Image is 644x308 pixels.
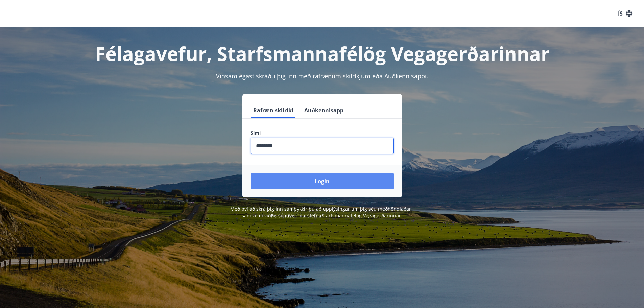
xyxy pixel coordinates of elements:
[251,102,296,118] button: Rafræn skilríki
[251,173,394,189] button: Login
[614,7,636,20] button: ÍS
[302,102,346,118] button: Auðkennisapp
[251,129,394,136] label: Sími
[230,206,414,219] span: Með því að skrá þig inn samþykkir þú að upplýsingar um þig séu meðhöndlaðar í samræmi við Starfsm...
[87,41,557,66] h1: Félagavefur, Starfsmannafélög Vegagerðarinnar
[271,212,321,219] a: Persónuverndarstefna
[216,72,428,80] span: Vinsamlegast skráðu þig inn með rafrænum skilríkjum eða Auðkennisappi.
